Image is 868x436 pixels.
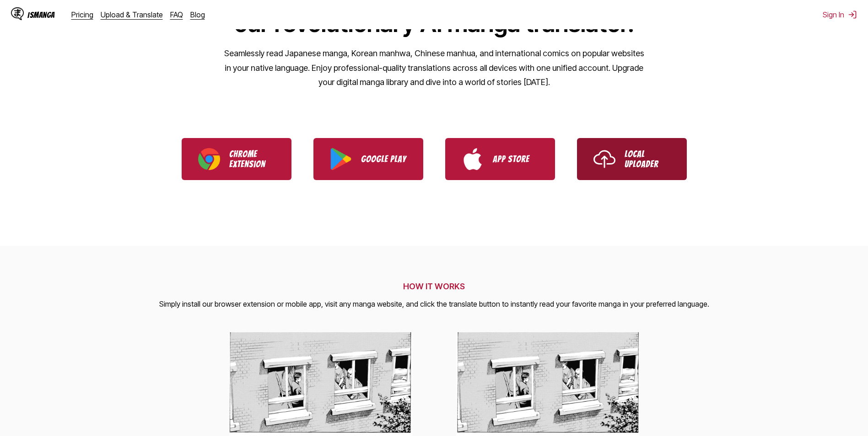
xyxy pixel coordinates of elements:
[823,10,857,19] button: Sign In
[462,148,484,170] img: App Store logo
[224,46,645,90] p: Seamlessly read Japanese manga, Korean manhwa, Chinese manhua, and international comics on popula...
[71,10,93,19] a: Pricing
[493,154,539,164] p: App Store
[198,148,220,170] img: Chrome logo
[159,298,709,310] p: Simply install our browser extension or mobile app, visit any manga website, and click the transl...
[11,7,71,22] a: IsManga LogoIsManga
[625,149,670,169] p: Local Uploader
[101,10,163,19] a: Upload & Translate
[190,10,205,19] a: Blog
[445,138,555,180] a: Download IsManga from App Store
[182,138,291,180] a: Download IsManga Chrome Extension
[313,138,423,180] a: Download IsManga from Google Play
[11,7,24,20] img: IsManga Logo
[170,10,183,19] a: FAQ
[848,10,857,19] img: Sign out
[229,149,275,169] p: Chrome Extension
[577,138,687,180] a: Use IsManga Local Uploader
[593,148,615,170] img: Upload icon
[330,148,352,170] img: Google Play logo
[361,154,407,164] p: Google Play
[27,11,55,19] div: IsManga
[159,282,709,291] h2: HOW IT WORKS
